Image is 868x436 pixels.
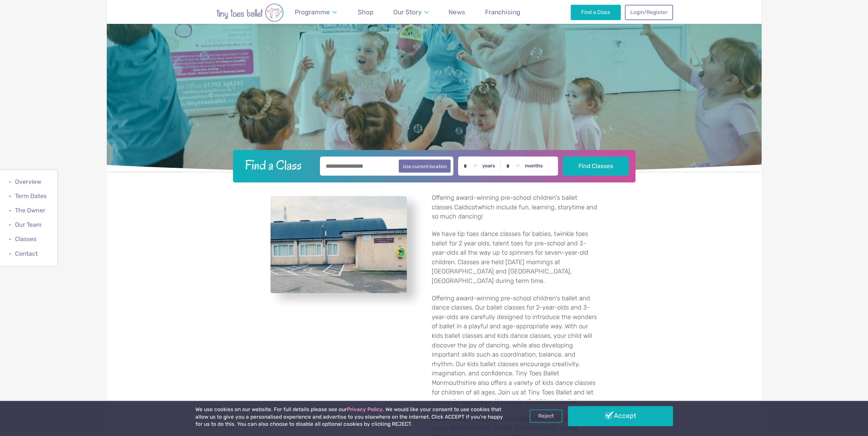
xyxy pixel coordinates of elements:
a: Find a Class [571,5,621,20]
a: Reject [530,409,562,422]
a: Franchising [482,4,524,20]
span: Our Story [393,8,422,16]
a: View full-size image [270,196,407,293]
a: Privacy Policy [347,406,383,412]
a: Login/Register [625,5,673,20]
label: years [482,163,495,169]
span: Programme [294,8,329,16]
span: Franchising [485,8,520,16]
h2: Find a Class [239,156,315,174]
span: Shop [358,8,373,16]
p: Offering award-winning pre-school children's ballet classes Caldicotwhich include fun, learning, ... [432,193,598,222]
a: Accept [568,406,673,426]
a: Programme [291,4,340,20]
p: We have tip toes dance classes for babies, twinkle toes ballet for 2 year olds, talent toes for p... [432,229,598,286]
p: We use cookies on our website. For full details please see our . We would like your consent to us... [195,406,506,428]
a: News [445,4,469,20]
label: months [525,163,543,169]
span: News [448,8,465,16]
img: tiny toes ballet [195,3,305,22]
a: Shop [355,4,377,20]
button: Use current location [399,160,451,172]
p: Offering award-winning pre-school children's ballet and dance classes. Our ballet classes for 2-y... [432,294,598,407]
button: Find Classes [563,156,629,176]
a: Our Story [390,4,432,20]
